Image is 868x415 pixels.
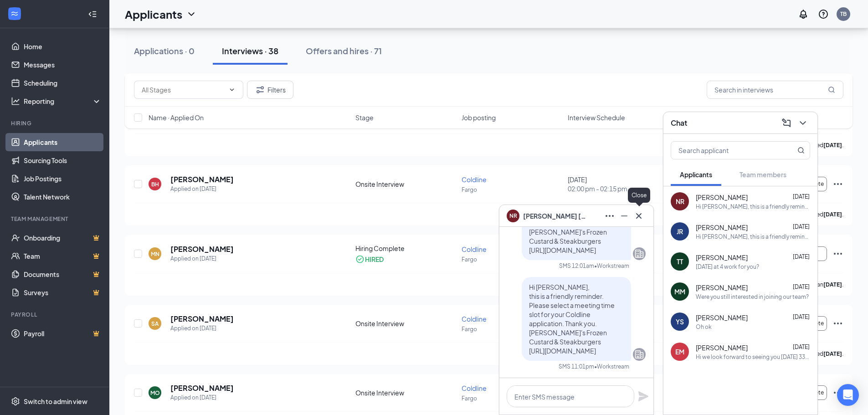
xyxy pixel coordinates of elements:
div: Offers and hires · 71 [306,45,382,56]
a: Messages [24,56,102,74]
div: Team Management [11,215,100,223]
button: Filter Filters [247,81,293,99]
svg: Ellipses [832,248,843,259]
svg: Company [634,248,645,259]
div: JR [677,227,683,236]
a: Job Postings [24,169,102,188]
div: MM [674,287,685,296]
svg: MagnifyingGlass [828,86,835,93]
svg: Collapse [88,10,97,19]
button: ComposeMessage [779,116,794,130]
svg: Analysis [11,97,20,106]
button: Cross [632,209,646,223]
span: [PERSON_NAME] [696,193,748,202]
div: [DATE] [568,175,668,193]
span: Team members [740,170,786,179]
a: Talent Network [24,188,102,206]
div: Hi [PERSON_NAME], this is a friendly reminder. Your meeting with [PERSON_NAME]'s Frozen Custard &... [696,233,810,241]
span: • Workstream [594,262,629,270]
div: HIRED [365,255,384,264]
svg: QuestionInfo [818,9,829,20]
a: PayrollCrown [24,324,102,343]
div: [DATE] at 4 work for you? [696,263,759,271]
div: TT [677,257,683,266]
svg: Minimize [619,210,630,221]
h5: [PERSON_NAME] [170,383,234,393]
div: Interviews · 38 [222,45,278,56]
div: SMS 12:01am [559,262,594,270]
div: MN [151,250,159,258]
span: • Workstream [594,363,629,370]
span: Coldline [462,315,487,323]
p: Fargo [462,395,562,402]
svg: Notifications [798,9,809,20]
a: OnboardingCrown [24,229,102,247]
span: Hi [PERSON_NAME], this is a friendly reminder. Please select a meeting time slot for your Coldlin... [529,283,615,355]
span: [PERSON_NAME] [696,343,748,352]
span: Stage [355,113,374,122]
div: NR [676,197,684,206]
div: Applied on [DATE] [170,324,234,333]
svg: MagnifyingGlass [797,147,805,154]
input: Search in interviews [707,81,843,99]
span: Coldline [462,245,487,253]
button: ChevronDown [796,116,810,130]
div: BH [151,180,159,188]
svg: WorkstreamLogo [10,9,19,18]
b: [DATE] [823,281,842,288]
a: Home [24,37,102,56]
div: Reporting [24,97,102,106]
div: Open Intercom Messenger [837,384,859,406]
div: YS [676,317,684,326]
p: Fargo [462,186,562,194]
svg: ChevronDown [797,118,808,128]
h5: [PERSON_NAME] [170,174,234,184]
div: Applied on [DATE] [170,393,234,402]
svg: Company [634,349,645,360]
svg: Cross [633,210,644,221]
svg: Plane [638,391,649,402]
span: [PERSON_NAME] [PERSON_NAME] [523,211,587,221]
a: Applicants [24,133,102,151]
h3: Chat [671,118,687,128]
div: SMS 11:01pm [559,363,594,370]
span: 02:00 pm - 02:15 pm [568,184,668,193]
input: All Stages [142,85,225,95]
a: Sourcing Tools [24,151,102,169]
svg: Filter [255,84,266,95]
div: EM [675,347,684,356]
span: Applicants [680,170,712,179]
span: Coldline [462,384,487,392]
div: Payroll [11,311,100,318]
span: [DATE] [793,343,810,350]
div: Were you still interested in joining our team? [696,293,809,301]
svg: Ellipses [832,179,843,190]
span: [PERSON_NAME] [696,253,748,262]
svg: Ellipses [832,387,843,398]
div: Onsite Interview [355,319,456,328]
span: [DATE] [793,193,810,200]
b: [DATE] [823,142,842,149]
span: [PERSON_NAME] [696,223,748,232]
div: SA [151,320,159,328]
svg: Settings [11,397,20,406]
span: [DATE] [793,313,810,320]
div: Onsite Interview [355,388,456,397]
svg: Ellipses [604,210,615,221]
p: Fargo [462,256,562,263]
span: [DATE] [793,223,810,230]
span: Interview Schedule [568,113,625,122]
span: Name · Applied On [149,113,204,122]
svg: ComposeMessage [781,118,792,128]
div: Close [628,188,650,203]
div: Applied on [DATE] [170,184,234,194]
div: Hi [PERSON_NAME], this is a friendly reminder. Please select a meeting time slot for your Coldlin... [696,203,810,210]
a: SurveysCrown [24,283,102,302]
svg: ChevronDown [228,86,236,93]
span: [DATE] [793,253,810,260]
div: Hi we look forward to seeing you [DATE] 330pm [696,353,810,361]
div: Applications · 0 [134,45,195,56]
span: Coldline [462,175,487,184]
div: Hiring Complete [355,244,456,253]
